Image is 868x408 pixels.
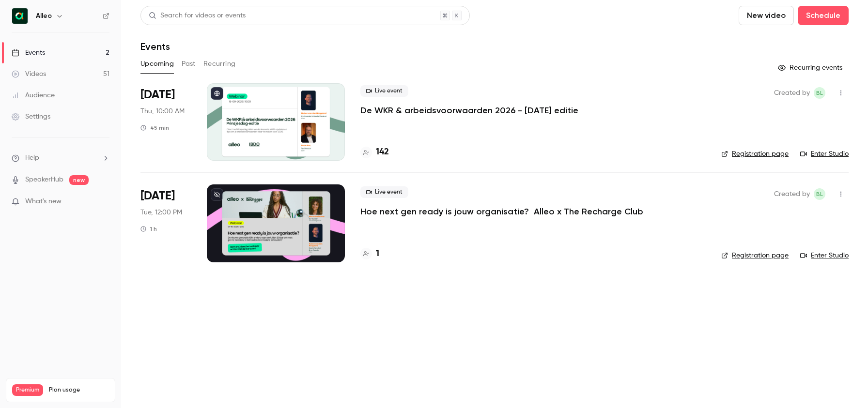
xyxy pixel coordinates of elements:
a: Registration page [721,149,789,159]
span: Plan usage [49,386,109,394]
span: Thu, 10:00 AM [140,106,185,116]
img: Alleo [12,8,28,24]
div: Oct 7 Tue, 12:00 PM (Europe/Amsterdam) [140,184,191,262]
span: Live event [360,186,408,198]
div: 45 min [140,124,169,132]
span: Created by [774,87,810,99]
button: Recurring [203,56,236,72]
span: BL [816,188,823,200]
li: help-dropdown-opener [12,153,109,163]
a: Enter Studio [800,149,849,159]
span: Help [25,153,39,163]
span: new [69,175,89,185]
button: Upcoming [140,56,174,72]
a: 1 [360,247,379,260]
button: Recurring events [774,60,849,76]
span: [DATE] [140,87,175,103]
span: Bernice Lohr [814,87,825,99]
div: Settings [12,112,50,121]
span: BL [816,87,823,99]
div: Search for videos or events [149,11,246,21]
span: Premium [12,384,43,396]
a: De WKR & arbeidsvoorwaarden 2026 - [DATE] editie [360,105,578,116]
div: Events [12,48,45,58]
span: Tue, 12:00 PM [140,208,182,217]
a: Registration page [721,251,789,260]
h1: Events [140,41,170,52]
a: Hoe next gen ready is jouw organisatie? Alleo x The Recharge Club [360,206,643,217]
iframe: Noticeable Trigger [98,197,109,206]
h4: 142 [376,146,389,159]
span: [DATE] [140,188,175,204]
div: 1 h [140,225,157,233]
button: Past [182,56,196,72]
a: Enter Studio [800,251,849,260]
div: Videos [12,69,46,79]
div: Audience [12,91,55,100]
button: New video [739,6,794,25]
div: Sep 18 Thu, 10:00 AM (Europe/Amsterdam) [140,83,191,161]
a: 142 [360,146,389,159]
span: Created by [774,188,810,200]
span: Live event [360,85,408,97]
span: What's new [25,196,62,207]
h6: Alleo [36,11,52,21]
button: Schedule [798,6,849,25]
h4: 1 [376,247,379,260]
a: SpeakerHub [25,175,63,185]
span: Bernice Lohr [814,188,825,200]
